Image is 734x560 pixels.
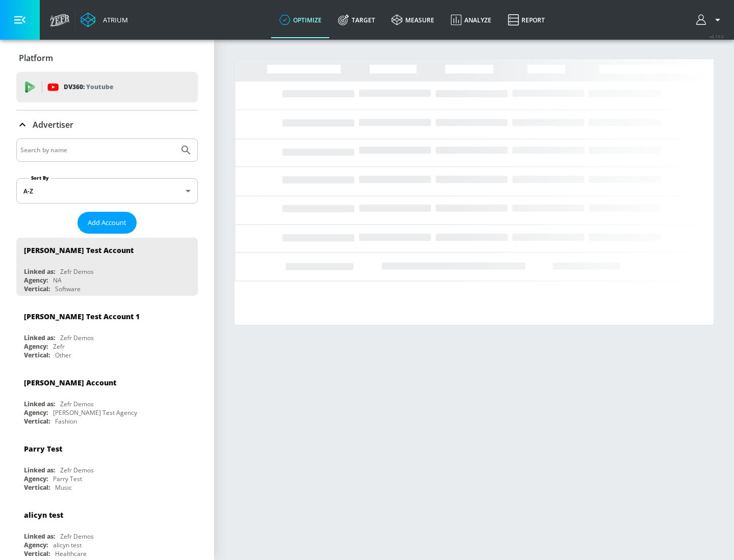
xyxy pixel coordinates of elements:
div: [PERSON_NAME] Test Account 1Linked as:Zefr DemosAgency:ZefrVertical:Other [16,304,198,362]
div: Zefr Demos [60,466,94,474]
p: Advertiser [33,119,73,130]
a: Report [500,2,553,38]
a: Target [330,2,383,38]
div: Healthcare [55,549,87,558]
div: Linked as: [24,333,55,342]
span: Add Account [88,217,126,229]
div: Platform [16,44,198,72]
div: Advertiser [16,110,198,139]
div: alicyn test [53,541,82,549]
div: Parry Test [24,444,62,454]
div: Parry TestLinked as:Zefr DemosAgency:Parry TestVertical:Music [16,436,198,494]
button: Add Account [77,212,137,234]
p: Youtube [86,81,113,92]
div: DV360: Youtube [16,72,198,102]
div: Vertical: [24,285,50,293]
div: [PERSON_NAME] Test AccountLinked as:Zefr DemosAgency:NAVertical:Software [16,238,198,296]
div: Agency: [24,276,48,285]
a: measure [383,2,442,38]
div: Linked as: [24,532,55,541]
div: Agency: [24,474,48,483]
div: [PERSON_NAME] Test Agency [53,408,137,417]
div: [PERSON_NAME] Test Account 1 [24,312,140,321]
div: [PERSON_NAME] Test Account [24,245,134,255]
div: Linked as: [24,466,55,474]
div: Vertical: [24,351,50,359]
div: A-Z [16,178,198,204]
a: optimize [271,2,330,38]
div: Software [55,285,81,293]
div: Parry Test [53,474,82,483]
div: alicyn test [24,510,63,520]
a: Atrium [81,12,128,27]
label: Sort By [29,175,51,181]
p: Platform [19,52,53,64]
div: Zefr Demos [60,333,94,342]
p: DV360: [64,81,113,93]
div: [PERSON_NAME] AccountLinked as:Zefr DemosAgency:[PERSON_NAME] Test AgencyVertical:Fashion [16,370,198,428]
div: [PERSON_NAME] Account [24,378,116,387]
input: Search by name [20,144,175,157]
div: Fashion [55,417,77,426]
a: Analyze [442,2,500,38]
span: v 4.19.0 [710,34,724,39]
div: Vertical: [24,549,50,558]
div: Music [55,483,72,492]
div: Zefr Demos [60,400,94,408]
div: NA [53,276,62,285]
div: Other [55,351,71,359]
div: Linked as: [24,267,55,276]
div: Agency: [24,342,48,351]
div: Atrium [99,15,128,24]
div: Agency: [24,408,48,417]
div: Agency: [24,541,48,549]
div: Zefr [53,342,65,351]
div: Zefr Demos [60,267,94,276]
div: Zefr Demos [60,532,94,541]
div: Linked as: [24,400,55,408]
div: Vertical: [24,417,50,426]
div: Vertical: [24,483,50,492]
